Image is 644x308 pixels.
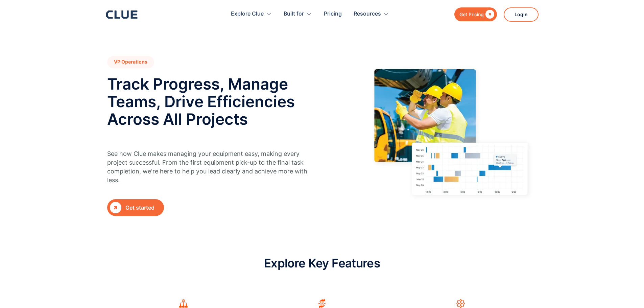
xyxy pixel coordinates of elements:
[354,3,381,25] div: Resources
[318,299,326,308] img: Financial transaction protection icon
[456,299,465,308] img: Workflow automation icon
[454,7,497,21] a: Get Pricing
[107,199,164,216] a: Get started
[231,3,264,25] div: Explore Clue
[107,56,154,68] h1: VP Operations
[179,299,188,308] img: Team management icon
[459,10,484,19] div: Get Pricing
[324,3,342,25] a: Pricing
[107,75,325,128] h2: Track Progress, Manage Teams, Drive Efficiencies Across All Projects
[264,257,380,270] h2: Explore Key Features
[365,56,537,209] img: Image showing VP Operations at construction site
[354,3,389,25] div: Resources
[231,3,272,25] div: Explore Clue
[107,149,312,185] p: See how Clue makes managing your equipment easy, making every project successful. From the first ...
[284,3,312,25] div: Built for
[484,10,494,19] div: 
[110,202,121,213] div: 
[284,3,304,25] div: Built for
[125,204,161,212] div: Get started
[504,7,539,22] a: Login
